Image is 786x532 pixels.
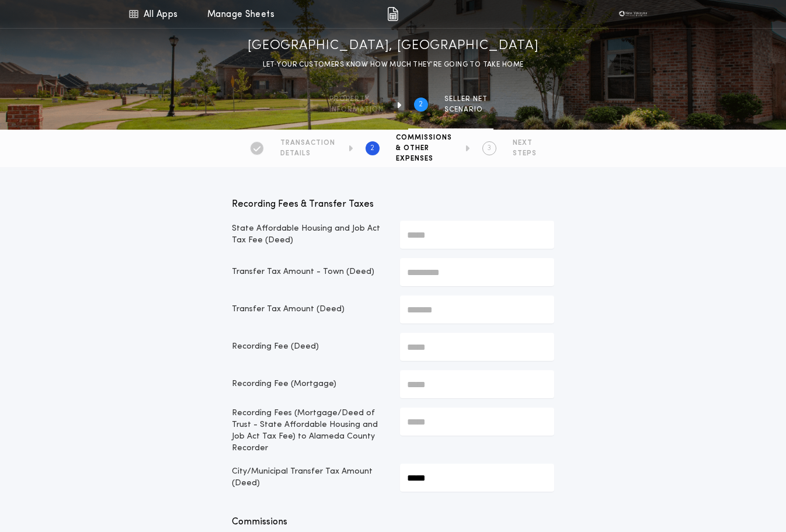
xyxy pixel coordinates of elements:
[387,7,398,21] img: img
[370,144,374,153] h2: 2
[232,266,386,278] p: Transfer Tax Amount - Town (Deed)
[396,144,452,153] span: & OTHER
[329,105,384,114] span: information
[615,8,651,20] img: vs-icon
[444,105,488,114] span: SCENARIO
[232,223,386,246] p: State Affordable Housing and Job Act Tax Fee (Deed)
[280,149,335,158] span: DETAILS
[396,133,452,142] span: COMMISSIONS
[232,408,386,454] p: Recording Fees (Mortgage/Deed of Trust - State Affordable Housing and Job Act Tax Fee) to Alameda...
[232,341,386,353] p: Recording Fee (Deed)
[232,197,554,211] p: Recording Fees & Transfer Taxes
[232,515,554,529] p: Commissions
[487,144,491,153] h2: 3
[419,100,423,109] h2: 2
[513,149,537,158] span: STEPS
[232,304,386,315] p: Transfer Tax Amount (Deed)
[444,95,488,104] span: SELLER NET
[396,154,452,164] span: EXPENSES
[232,378,386,390] p: Recording Fee (Mortgage)
[513,138,537,148] span: NEXT
[280,138,335,148] span: TRANSACTION
[329,95,384,104] span: Property
[263,59,524,71] p: LET YOUR CUSTOMERS KNOW HOW MUCH THEY’RE GOING TO TAKE HOME
[232,466,386,489] p: City/Municipal Transfer Tax Amount (Deed)
[248,37,539,55] h1: [GEOGRAPHIC_DATA], [GEOGRAPHIC_DATA]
